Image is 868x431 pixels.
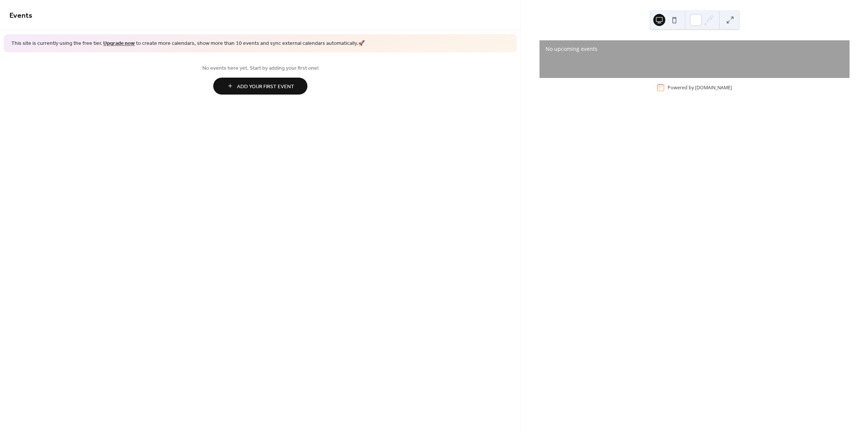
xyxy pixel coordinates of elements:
a: [DOMAIN_NAME] [695,84,732,91]
div: Powered by [668,84,732,91]
span: Events [9,8,32,23]
a: Add Your First Event [9,78,511,95]
span: This site is currently using the free tier. to create more calendars, show more than 10 events an... [11,40,365,47]
div: No upcoming events [546,45,844,53]
button: Add Your First Event [213,78,307,95]
span: No events here yet. Start by adding your first one! [9,64,511,72]
span: Add Your First Event [237,83,294,90]
a: Upgrade now [103,38,135,49]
